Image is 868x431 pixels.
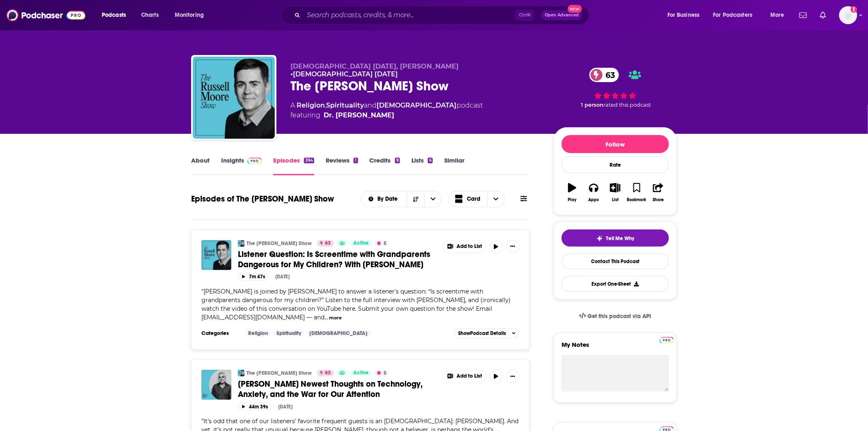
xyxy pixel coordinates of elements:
[562,178,583,207] button: Play
[562,156,669,173] div: Rate
[589,197,599,202] div: Apps
[290,110,483,120] span: featuring
[201,330,238,337] h3: Categories
[306,330,371,337] a: [DEMOGRAPHIC_DATA]
[350,240,372,247] a: Active
[193,57,275,139] img: The Russell Moore Show
[506,240,519,253] button: Show More Button
[326,101,364,109] a: Spirituality
[839,6,857,24] button: Show profile menu
[247,158,262,164] img: Podchaser Pro
[325,101,326,109] span: ,
[304,9,515,22] input: Search podcasts, credits, & more...
[581,102,603,108] span: 1 person
[102,9,126,21] span: Podcasts
[175,9,204,21] span: Monitoring
[605,178,626,207] button: List
[765,9,795,22] button: open menu
[317,240,334,247] a: 63
[713,9,753,21] span: For Podcasters
[562,341,669,355] label: My Notes
[667,9,700,21] span: For Business
[238,403,272,410] button: 44m 39s
[467,196,481,202] span: Card
[457,243,482,250] span: Add to List
[407,191,424,207] button: Sort Direction
[653,197,664,202] div: Share
[325,369,331,377] span: 63
[377,196,400,202] span: By Date
[374,240,389,247] button: 5
[770,9,784,21] span: More
[191,156,210,175] a: About
[353,369,369,377] span: Active
[562,229,669,247] button: tell me why sparkleTell Me Why
[588,313,651,320] span: Get this podcast via API
[247,370,312,376] a: The [PERSON_NAME] Show
[238,249,437,270] a: Listener Question: Is Screentime with Grandparents Dangerous for My Children? With [PERSON_NAME]
[506,370,519,383] button: Show More Button
[245,330,271,337] a: Religion
[136,9,164,22] a: Charts
[458,330,506,336] span: Show Podcast Details
[627,197,646,202] div: Bookmark
[326,156,358,175] a: Reviews1
[238,370,244,376] img: The Russell Moore Show
[7,7,85,23] a: Podchaser - Follow, Share and Rate Podcasts
[603,102,651,108] span: rated this podcast
[353,239,369,248] span: Active
[293,70,398,78] a: [DEMOGRAPHIC_DATA] [DATE]
[648,178,669,207] button: Share
[201,370,231,400] img: Jonathan Haidt’s Newest Thoughts on Technology, Anxiety, and the War for Our Attention
[201,240,231,270] img: Listener Question: Is Screentime with Grandparents Dangerous for My Children? With Jon Haidt
[562,276,669,292] button: Export One-Sheet
[568,197,577,202] div: Play
[598,68,619,82] span: 63
[568,5,582,13] span: New
[238,240,244,247] img: The Russell Moore Show
[238,379,437,399] a: [PERSON_NAME] Newest Thoughts on Technology, Anxiety, and the War for Our Attention
[839,6,857,24] img: User Profile
[589,68,619,82] a: 63
[304,158,314,163] div: 394
[443,370,486,383] button: Show More Button
[350,370,372,376] a: Active
[317,370,334,376] a: 63
[708,9,765,22] button: open menu
[290,62,459,70] span: [DEMOGRAPHIC_DATA] [DATE], [PERSON_NAME]
[660,336,674,344] a: Pro website
[457,373,482,379] span: Add to List
[660,337,674,344] img: Podchaser Pro
[583,178,604,207] button: Apps
[596,235,603,242] img: tell me why sparkle
[221,156,262,175] a: InsightsPodchaser Pro
[374,370,389,376] button: 5
[361,196,407,202] button: open menu
[573,306,658,326] a: Get this podcast via API
[324,314,328,321] span: ...
[562,135,669,153] button: Follow
[201,288,511,321] span: [PERSON_NAME] is joined by [PERSON_NAME] to answer a listener's question: “Is screentime with gra...
[329,314,342,321] button: more
[626,178,647,207] button: Bookmark
[377,101,457,109] a: [DEMOGRAPHIC_DATA]
[448,191,505,207] button: Choose View
[273,330,304,337] a: Spirituality
[541,10,582,20] button: Open AdvancedNew
[817,8,829,22] a: Show notifications dropdown
[201,288,511,321] span: "
[545,13,579,17] span: Open Advanced
[364,101,377,109] span: and
[325,239,331,248] span: 63
[612,197,619,202] div: List
[443,241,486,253] button: Show More Button
[247,240,312,247] a: The [PERSON_NAME] Show
[289,6,597,25] div: Search podcasts, credits, & more...
[444,156,464,175] a: Similar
